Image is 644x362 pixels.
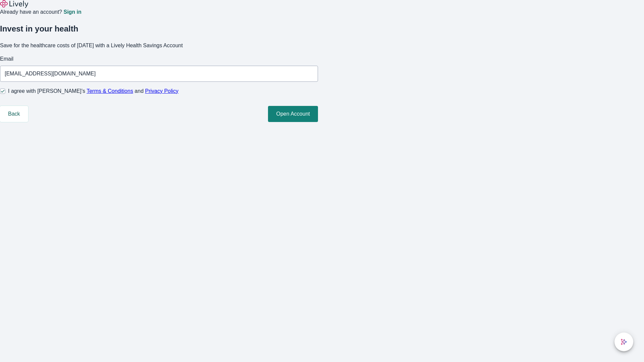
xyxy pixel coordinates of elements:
a: Privacy Policy [145,88,179,94]
span: I agree with [PERSON_NAME]’s and [8,87,178,95]
a: Sign in [63,9,81,15]
svg: Lively AI Assistant [621,339,627,345]
a: Terms & Conditions [87,88,133,94]
button: Open Account [268,106,318,122]
button: chat [614,333,633,351]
